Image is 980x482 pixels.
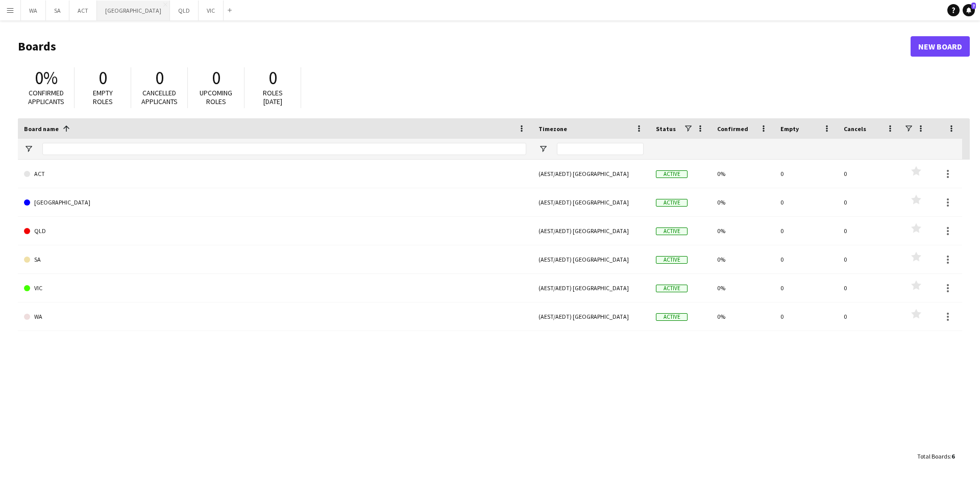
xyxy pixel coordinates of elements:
span: 0 [212,67,220,89]
div: 0 [774,217,838,245]
span: 0% [35,67,58,89]
div: 0 [774,302,838,331]
button: Open Filter Menu [24,144,33,154]
span: Confirmed [717,125,748,133]
div: 0% [711,188,774,216]
div: 0 [774,274,838,302]
a: New Board [911,36,970,57]
div: : [917,446,954,466]
button: Open Filter Menu [538,144,548,154]
div: 0 [774,188,838,216]
span: Total Boards [917,452,950,460]
span: Empty [780,125,799,133]
a: VIC [24,274,526,302]
a: WA [24,302,526,331]
button: [GEOGRAPHIC_DATA] [97,1,170,20]
div: 0% [711,245,774,273]
span: 0 [268,67,277,89]
span: Active [656,227,688,235]
span: Roles [DATE] [263,88,283,106]
span: Active [656,313,688,321]
div: 0 [838,302,901,331]
input: Board name Filter Input [42,143,526,155]
div: 0 [774,245,838,273]
a: SA [24,245,526,274]
div: 0 [774,160,838,188]
span: 6 [951,452,954,460]
a: QLD [24,217,526,245]
div: 0 [838,245,901,273]
span: Active [656,170,688,178]
input: Timezone Filter Input [557,143,644,155]
div: 0% [711,217,774,245]
div: 0% [711,274,774,302]
a: ACT [24,160,526,188]
span: Active [656,285,688,292]
span: Active [656,256,688,264]
button: SA [46,1,69,20]
h1: Boards [18,39,911,54]
button: QLD [170,1,199,20]
span: Confirmed applicants [28,88,64,106]
div: (AEST/AEDT) [GEOGRAPHIC_DATA] [532,245,650,273]
a: 7 [963,4,975,16]
span: 7 [971,3,976,9]
div: (AEST/AEDT) [GEOGRAPHIC_DATA] [532,160,650,188]
button: VIC [199,1,224,20]
div: 0 [838,188,901,216]
span: Status [656,125,676,133]
div: (AEST/AEDT) [GEOGRAPHIC_DATA] [532,302,650,331]
span: Timezone [538,125,567,133]
div: 0% [711,302,774,331]
span: Empty roles [93,88,113,106]
div: 0 [838,217,901,245]
div: 0 [838,274,901,302]
span: Cancels [844,125,866,133]
a: [GEOGRAPHIC_DATA] [24,188,526,217]
span: 0 [99,67,107,89]
span: Board name [24,125,59,133]
span: Upcoming roles [200,88,232,106]
span: 0 [155,67,164,89]
span: Cancelled applicants [141,88,178,106]
div: (AEST/AEDT) [GEOGRAPHIC_DATA] [532,188,650,216]
div: (AEST/AEDT) [GEOGRAPHIC_DATA] [532,274,650,302]
div: 0 [838,160,901,188]
button: WA [21,1,46,20]
button: ACT [69,1,97,20]
div: 0% [711,160,774,188]
span: Active [656,199,688,207]
div: (AEST/AEDT) [GEOGRAPHIC_DATA] [532,217,650,245]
